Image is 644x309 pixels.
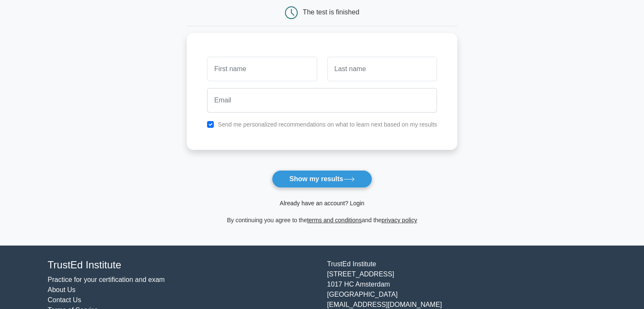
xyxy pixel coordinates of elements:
label: Send me personalized recommendations on what to learn next based on my results [218,121,437,128]
a: Contact Us [48,296,81,303]
h4: TrustEd Institute [48,259,317,271]
div: The test is finished [303,8,359,16]
button: Show my results [272,170,372,188]
div: By continuing you agree to the and the [182,215,462,225]
a: Practice for your certification and exam [48,276,165,283]
input: Email [207,88,437,113]
input: First name [207,57,317,81]
a: privacy policy [381,217,417,223]
a: terms and conditions [307,217,362,223]
a: Already have an account? Login [279,200,364,207]
a: About Us [48,286,76,293]
input: Last name [327,57,437,81]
